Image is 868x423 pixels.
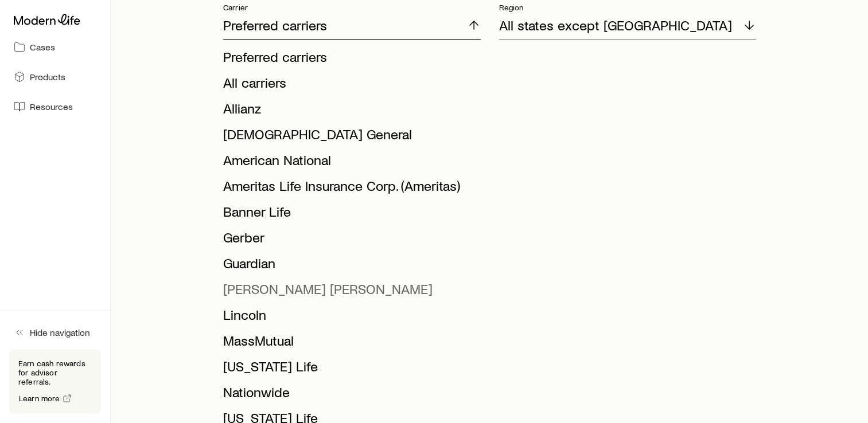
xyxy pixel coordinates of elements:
span: American National [223,151,331,168]
li: Guardian [223,250,474,276]
li: Preferred carriers [223,44,474,70]
li: Allianz [223,96,474,122]
span: [DEMOGRAPHIC_DATA] General [223,126,412,142]
li: Gerber [223,225,474,250]
li: All carriers [223,70,474,96]
div: Earn cash rewards for advisor referrals.Learn more [9,350,101,414]
span: All carriers [223,74,286,91]
p: Carrier [223,3,481,12]
button: Hide navigation [9,320,101,345]
p: All states except [GEOGRAPHIC_DATA] [499,17,732,33]
span: Resources [30,101,73,112]
span: Allianz [223,100,261,116]
span: MassMutual [223,332,294,348]
span: Products [30,71,65,83]
span: Learn more [19,394,60,402]
li: Ameritas Life Insurance Corp. (Ameritas) [223,173,474,199]
p: Earn cash rewards for advisor referrals. [18,359,92,386]
li: American General [223,122,474,147]
li: Banner Life [223,199,474,225]
span: [US_STATE] Life [223,358,318,374]
a: Products [9,64,101,89]
span: Nationwide [223,383,290,400]
li: John Hancock [223,276,474,302]
span: Preferred carriers [223,48,327,65]
span: Ameritas Life Insurance Corp. (Ameritas) [223,177,460,194]
span: [PERSON_NAME] [PERSON_NAME] [223,280,433,297]
li: Nationwide [223,379,474,405]
li: Minnesota Life [223,354,474,379]
a: Cases [9,34,101,60]
span: Lincoln [223,306,266,323]
li: MassMutual [223,328,474,354]
p: Preferred carriers [223,17,327,33]
span: Cases [30,41,55,53]
li: American National [223,147,474,173]
span: Guardian [223,254,275,271]
p: Region [499,3,757,12]
span: Gerber [223,229,264,245]
a: Resources [9,94,101,119]
span: Hide navigation [30,327,90,338]
span: Banner Life [223,203,291,220]
li: Lincoln [223,302,474,328]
